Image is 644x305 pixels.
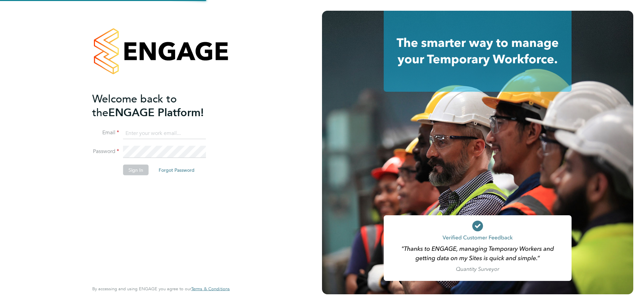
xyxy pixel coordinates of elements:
label: Password [92,148,119,155]
button: Sign In [123,165,149,175]
input: Enter your work email... [123,127,206,139]
h2: ENGAGE Platform! [92,92,223,119]
span: By accessing and using ENGAGE you agree to our [92,286,230,292]
span: Welcome back to the [92,92,177,119]
a: Terms & Conditions [191,286,230,292]
label: Email [92,129,119,136]
button: Forgot Password [153,165,200,175]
